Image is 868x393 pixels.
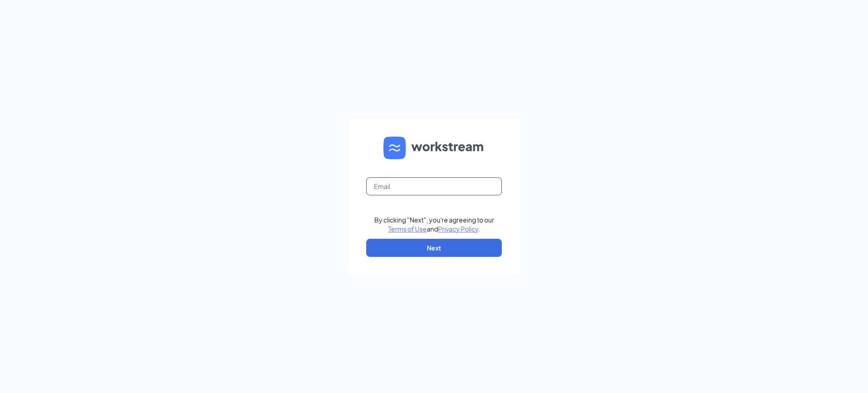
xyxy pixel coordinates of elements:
[366,177,502,195] input: Email
[374,215,494,233] div: By clicking "Next", you're agreeing to our and .
[438,225,478,233] a: Privacy Policy
[383,137,485,159] img: WS logo and Workstream text
[388,225,427,233] a: Terms of Use
[366,239,502,257] button: Next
